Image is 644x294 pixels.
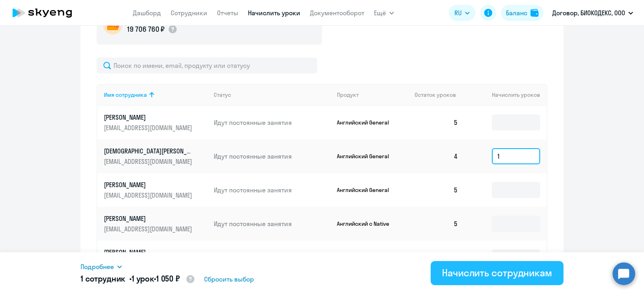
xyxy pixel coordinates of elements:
[104,214,207,233] a: [PERSON_NAME][EMAIL_ADDRESS][DOMAIN_NAME]
[337,186,397,194] p: Английский General
[104,157,194,166] p: [EMAIL_ADDRESS][DOMAIN_NAME]
[310,9,364,17] a: Документооборот
[408,241,464,274] td: 4
[217,9,238,17] a: Отчеты
[133,9,161,17] a: Дашборд
[80,273,195,285] h5: 1 сотрудник • •
[104,91,207,98] div: Имя сотрудника
[374,5,394,21] button: Ещё
[454,8,462,18] span: RU
[415,91,456,98] span: Остаток уроков
[104,214,194,223] p: [PERSON_NAME]
[552,8,625,18] p: Договор, БИОКОДЕКС, ООО
[80,262,114,272] span: Подробнее
[248,9,300,17] a: Начислить уроки
[104,248,207,267] a: [PERSON_NAME][EMAIL_ADDRESS][DOMAIN_NAME]
[506,8,527,18] div: Баланс
[214,219,330,228] p: Идут постоянные занятия
[449,5,475,21] button: RU
[501,5,543,21] button: Балансbalance
[104,113,194,122] p: [PERSON_NAME]
[104,147,207,166] a: [DEMOGRAPHIC_DATA][PERSON_NAME][EMAIL_ADDRESS][DOMAIN_NAME]
[104,123,194,132] p: [EMAIL_ADDRESS][DOMAIN_NAME]
[548,3,637,22] button: Договор, БИОКОДЕКС, ООО
[97,57,317,73] input: Поиск по имени, email, продукту или статусу
[104,248,194,257] p: [PERSON_NAME]
[442,266,552,279] div: Начислить сотрудникам
[464,84,547,106] th: Начислить уроков
[408,207,464,241] td: 5
[127,24,165,35] p: 19 706 760 ₽
[408,139,464,173] td: 4
[408,173,464,207] td: 5
[337,119,397,126] p: Английский General
[214,91,330,98] div: Статус
[132,274,154,284] span: 1 урок
[104,225,194,233] p: [EMAIL_ADDRESS][DOMAIN_NAME]
[104,147,194,155] p: [DEMOGRAPHIC_DATA][PERSON_NAME]
[104,91,147,98] div: Имя сотрудника
[156,274,180,284] span: 1 050 ₽
[104,191,194,200] p: [EMAIL_ADDRESS][DOMAIN_NAME]
[214,91,231,98] div: Статус
[204,274,254,284] span: Сбросить выбор
[104,180,194,189] p: [PERSON_NAME]
[408,106,464,139] td: 5
[171,9,207,17] a: Сотрудники
[530,9,539,17] img: balance
[104,113,207,132] a: [PERSON_NAME][EMAIL_ADDRESS][DOMAIN_NAME]
[431,261,563,285] button: Начислить сотрудникам
[374,8,386,18] span: Ещё
[337,91,359,98] div: Продукт
[337,153,397,160] p: Английский General
[415,91,464,98] div: Остаток уроков
[337,91,409,98] div: Продукт
[337,220,397,227] p: Английский с Native
[104,180,207,200] a: [PERSON_NAME][EMAIL_ADDRESS][DOMAIN_NAME]
[214,186,330,194] p: Идут постоянные занятия
[214,118,330,127] p: Идут постоянные занятия
[214,152,330,161] p: Идут постоянные занятия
